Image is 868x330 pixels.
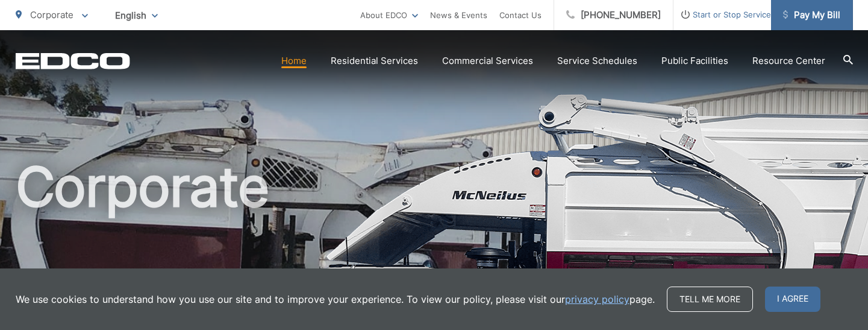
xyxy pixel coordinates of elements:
span: I agree [765,287,820,312]
a: Service Schedules [557,54,637,68]
a: Tell me more [667,287,753,312]
a: Public Facilities [661,54,728,68]
a: Home [281,54,307,68]
p: We use cookies to understand how you use our site and to improve your experience. To view our pol... [16,292,655,306]
span: Corporate [30,9,73,21]
a: EDCD logo. Return to the homepage. [16,52,130,69]
a: About EDCO [360,8,418,22]
a: Contact Us [499,8,542,22]
span: English [106,5,167,26]
a: Resource Center [752,54,825,68]
a: Commercial Services [442,54,533,68]
a: privacy policy [565,292,629,306]
a: News & Events [430,8,487,22]
span: Pay My Bill [783,8,840,22]
a: Residential Services [331,54,418,68]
